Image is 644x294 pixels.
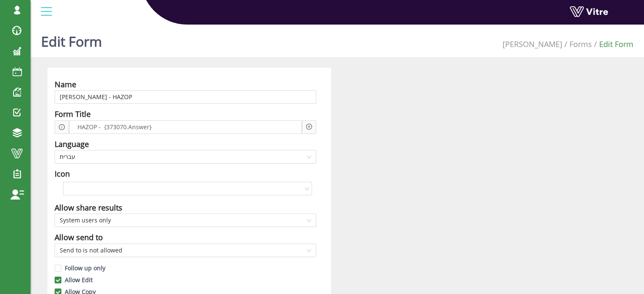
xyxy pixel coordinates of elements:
input: Name [55,90,316,104]
div: Language [55,138,89,150]
div: Allow send to [55,231,103,243]
a: Forms [569,39,592,49]
h1: Edit Form [41,21,102,57]
span: HAZOP - {373070.Answer} [75,122,154,132]
div: Form Title [55,108,91,120]
span: plus-circle [306,124,312,130]
span: Allow Edit [61,276,96,284]
span: Send to is not allowed [60,244,311,257]
div: Icon [55,168,70,180]
span: info-circle [59,124,65,130]
li: Edit Form [592,38,633,50]
a: [PERSON_NAME] [503,39,562,49]
span: System users only [60,214,311,227]
div: Allow share results [55,202,122,214]
div: Name [55,78,76,90]
span: Follow up only [61,264,109,272]
span: עברית [60,150,311,163]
